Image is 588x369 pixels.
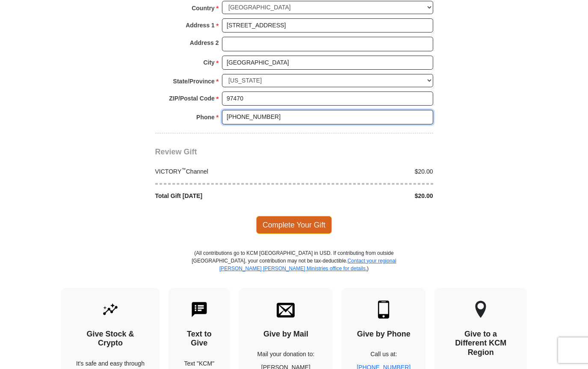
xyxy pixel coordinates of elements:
[219,258,396,272] a: Contact your regional [PERSON_NAME] [PERSON_NAME] Ministries office for details.
[254,330,318,339] h4: Give by Mail
[151,192,294,201] div: Total Gift [DATE]
[203,56,214,68] strong: City
[76,330,145,348] h4: Give Stock & Crypto
[192,249,397,288] p: (All contributions go to KCM [GEOGRAPHIC_DATA] in USD. If contributing from outside [GEOGRAPHIC_D...
[375,301,393,319] img: mobile.svg
[192,2,215,14] strong: Country
[277,301,295,319] img: envelope.svg
[475,301,487,319] img: other-region
[183,330,215,348] h4: Text to Give
[449,330,512,357] h4: Give to a Different KCM Region
[294,167,438,176] div: $20.00
[357,330,411,339] h4: Give by Phone
[256,216,332,234] span: Complete Your Gift
[357,350,411,359] p: Call us at:
[151,167,294,176] div: VICTORY Channel
[190,301,208,319] img: text-to-give.svg
[254,350,318,359] p: Mail your donation to:
[190,37,219,49] strong: Address 2
[169,92,215,104] strong: ZIP/Postal Code
[101,301,119,319] img: give-by-stock.svg
[181,167,186,172] sup: ™
[196,111,215,123] strong: Phone
[294,192,438,201] div: $20.00
[155,148,197,156] span: Review Gift
[173,75,215,87] strong: State/Province
[186,19,215,31] strong: Address 1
